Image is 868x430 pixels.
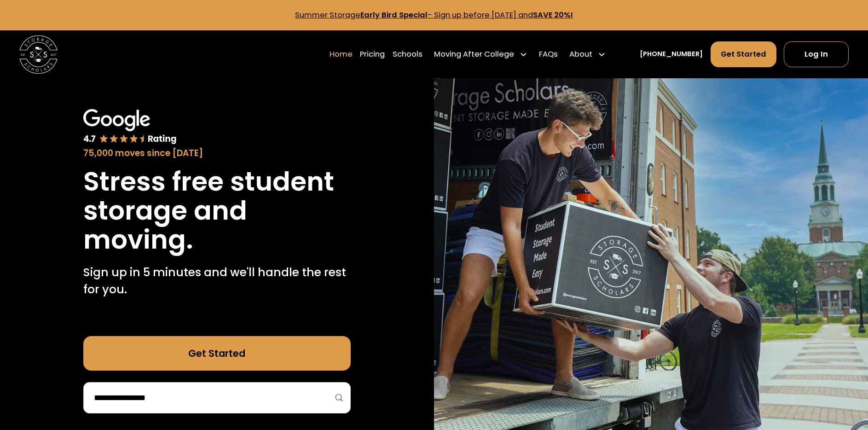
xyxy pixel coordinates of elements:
[533,10,573,20] strong: SAVE 20%!
[784,41,849,67] a: Log In
[569,49,592,60] div: About
[539,41,558,68] a: FAQs
[19,35,58,74] a: home
[83,147,351,160] div: 75,000 moves since [DATE]
[393,41,422,68] a: Schools
[360,10,428,20] strong: Early Bird Special
[430,41,531,68] div: Moving After College
[640,49,703,59] a: [PHONE_NUMBER]
[83,109,177,145] img: Google 4.7 star rating
[295,10,573,20] a: Summer StorageEarly Bird Special- Sign up before [DATE] andSAVE 20%!
[360,41,385,68] a: Pricing
[83,264,351,298] p: Sign up in 5 minutes and we'll handle the rest for you.
[711,41,776,67] a: Get Started
[83,336,351,371] a: Get Started
[434,49,514,60] div: Moving After College
[565,41,609,68] div: About
[19,35,58,74] img: Storage Scholars main logo
[330,41,353,68] a: Home
[83,167,351,254] h1: Stress free student storage and moving.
